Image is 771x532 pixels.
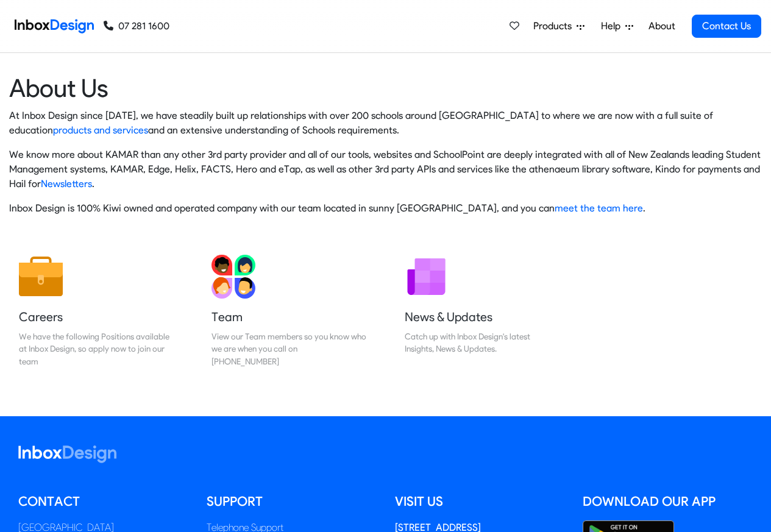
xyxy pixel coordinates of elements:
h5: Download our App [583,492,753,511]
a: About [645,14,678,38]
p: At Inbox Design since [DATE], we have steadily built up relationships with over 200 schools aroun... [9,108,762,138]
a: Products [528,14,589,38]
a: Team View our Team members so you know who we are when you call on [PHONE_NUMBER] [202,245,376,377]
p: We know more about KAMAR than any other 3rd party provider and all of our tools, websites and Sch... [9,147,762,191]
p: Inbox Design is 100% Kiwi owned and operated company with our team located in sunny [GEOGRAPHIC_D... [9,201,762,216]
div: View our Team members so you know who we are when you call on [PHONE_NUMBER] [211,330,366,367]
a: Careers We have the following Positions available at Inbox Design, so apply now to join our team [9,245,183,377]
span: Help [601,19,625,34]
img: 2022_01_12_icon_newsletter.svg [405,255,449,299]
h5: Team [211,308,366,325]
h5: Contact [18,492,188,511]
h5: Careers [19,308,174,325]
a: Help [596,14,638,38]
div: Catch up with Inbox Design's latest Insights, News & Updates. [405,330,560,355]
a: Newsletters [41,178,92,190]
h5: News & Updates [405,308,560,325]
img: logo_inboxdesign_white.svg [18,445,116,463]
a: products and services [53,124,148,136]
heading: About Us [9,73,762,104]
h5: Visit us [395,492,565,511]
h5: Support [207,492,377,511]
a: Contact Us [692,15,761,38]
img: 2022_01_13_icon_team.svg [211,255,255,299]
a: meet the team here [555,202,643,214]
a: News & Updates Catch up with Inbox Design's latest Insights, News & Updates. [395,245,569,377]
img: 2022_01_13_icon_job.svg [19,255,63,299]
span: Products [533,19,577,34]
a: 07 281 1600 [104,19,169,34]
div: We have the following Positions available at Inbox Design, so apply now to join our team [19,330,174,367]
